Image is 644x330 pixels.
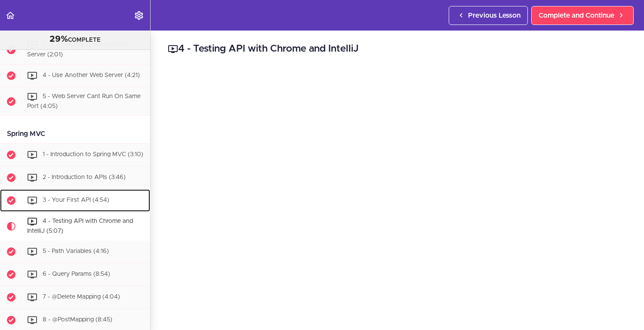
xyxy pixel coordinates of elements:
[43,317,112,323] span: 8 - @PostMapping (8:45)
[134,10,144,21] svg: Settings Menu
[43,72,140,78] span: 4 - Use Another Web Server (4:21)
[43,197,109,204] span: 3 - Your First API (4:54)
[11,34,139,45] div: COMPLETE
[168,69,627,327] iframe: Video Player
[43,271,110,277] span: 6 - Query Params (8:54)
[168,42,627,56] h2: 4 - Testing API with Chrome and IntelliJ
[43,175,126,181] span: 2 - Introduction to APIs (3:46)
[531,6,634,25] a: Complete and Continue
[539,10,614,21] span: Complete and Continue
[43,294,120,300] span: 7 - @Delete Mapping (4:04)
[27,93,141,109] span: 5 - Web Server Cant Run On Same Port (4:05)
[5,10,15,21] svg: Back to course curriculum
[43,248,109,254] span: 5 - Path Variables (4:16)
[468,10,521,21] span: Previous Lesson
[49,35,68,43] span: 29%
[449,6,528,25] a: Previous Lesson
[27,219,133,234] span: 4 - Testing API with Chrome and IntelliJ (5:07)
[43,152,143,158] span: 1 - Introduction to Spring MVC (3:10)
